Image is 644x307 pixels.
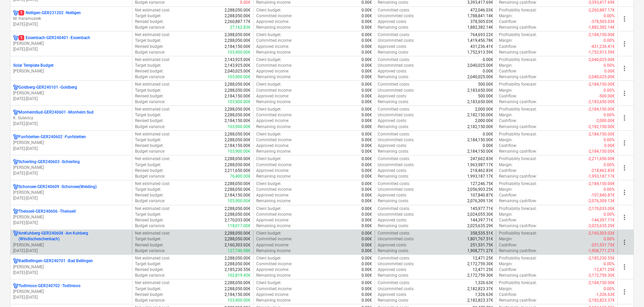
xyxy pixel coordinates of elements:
[13,248,129,254] p: [DATE] - [DATE]
[19,283,80,289] p: Todtmoos-GER240702 - Todtmoos
[13,295,129,300] p: [DATE] - [DATE]
[483,143,493,149] p: 0.00€
[135,19,164,25] p: Revised budget :
[256,57,281,63] p: Client budget :
[13,165,129,171] p: [PERSON_NAME]
[378,88,414,93] p: Uncommitted costs :
[13,258,19,264] div: Project has multi currencies enabled
[467,74,493,80] p: 2,040,025.00€
[13,231,19,242] div: Project has multi currencies enabled
[499,63,513,68] p: Margin :
[225,143,250,149] p: 2,184,150.00€
[604,112,615,118] p: 0.00%
[362,156,372,162] p: 0.00€
[362,162,372,168] p: 0.00€
[135,63,161,68] p: Target budget :
[499,156,537,162] p: Profitability forecast :
[378,7,410,13] p: Committed costs :
[135,25,165,30] p: Budget variance :
[588,74,615,80] p: -2,040,025.00€
[225,156,250,162] p: 2,288,050.00€
[499,112,513,118] p: Margin :
[620,238,629,246] span: more_vert
[378,106,410,112] p: Committed costs :
[499,149,537,154] p: Remaining cashflow :
[13,171,129,176] p: [DATE] - [DATE]
[13,209,19,214] div: Project has multi currencies enabled
[225,93,250,99] p: 2,184,150.00€
[135,50,165,55] p: Budget variance :
[478,82,493,87] p: 500.00€
[256,13,292,19] p: Committed income :
[378,112,414,118] p: Uncommitted costs :
[378,32,410,38] p: Committed costs :
[588,99,615,105] p: -2,183,650.00€
[378,124,409,130] p: Remaining costs :
[483,131,493,137] p: 0.00€
[135,38,161,43] p: Target budget :
[256,19,289,25] p: Approved income :
[470,32,493,38] p: 764,693.22€
[499,93,517,99] p: Cashflow :
[467,88,493,93] p: 2,183,650.00€
[467,13,493,19] p: 1,788,841.14€
[13,140,129,146] p: [PERSON_NAME]
[225,82,250,87] p: 2,288,050.00€
[13,41,129,47] p: [PERSON_NAME]
[135,57,170,63] p: Net estimated cost :
[225,162,250,168] p: 2,288,050.00€
[19,184,97,190] p: Schonsee-GER240609 - Schonsee(Weiding)
[499,137,513,143] p: Margin :
[362,93,372,99] p: 0.00€
[470,44,493,50] p: 431,236.41€
[362,63,372,68] p: 0.00€
[467,149,493,154] p: 2,184,150.00€
[256,68,289,74] p: Approved income :
[228,149,250,154] p: 103,900.00€
[256,82,281,87] p: Client budget :
[378,99,409,105] p: Remaining costs :
[499,38,513,43] p: Margin :
[13,184,19,190] div: Project has multi currencies enabled
[378,131,410,137] p: Committed costs :
[135,137,161,143] p: Target budget :
[225,112,250,118] p: 2,288,050.00€
[19,209,76,214] p: Theisseil-GER240606 - Theisseil
[499,44,517,50] p: Cashflow :
[362,143,372,149] p: 0.00€
[478,93,493,99] p: 500.00€
[467,112,493,118] p: 2,182,150.00€
[499,162,513,168] p: Margin :
[19,134,86,140] p: Funfstetten-GER240602 - Funfstetten
[362,99,372,105] p: 0.00€
[135,7,170,13] p: Net estimated cost :
[499,25,537,30] p: Remaining cashflow :
[499,124,537,130] p: Remaining cashflow :
[135,131,170,137] p: Net estimated cost :
[588,106,615,112] p: -2,184,150.00€
[225,19,250,25] p: 2,260,887.17€
[13,115,129,121] p: K. Gulevica
[225,13,250,19] p: 2,288,050.00€
[135,44,164,50] p: Revised budget :
[13,10,129,27] div: 1Nelligen-GER231202 -NelligenM. Haramustek[DATE]-[DATE]
[499,68,517,74] p: Cashflow :
[378,63,414,68] p: Uncommitted costs :
[362,7,372,13] p: 0.00€
[620,40,629,48] span: more_vert
[620,15,629,23] span: more_vert
[499,99,537,105] p: Remaining cashflow :
[135,168,164,174] p: Revised budget :
[378,93,407,99] p: Approved costs :
[256,149,291,154] p: Remaining income :
[620,263,629,271] span: more_vert
[228,74,250,80] p: 103,900.00€
[256,38,292,43] p: Committed income :
[467,25,493,30] p: 1,882,382.14€
[13,90,129,96] p: [PERSON_NAME]
[135,112,161,118] p: Target budget :
[499,88,513,93] p: Margin :
[470,168,493,174] p: 218,462.83€
[604,162,615,168] p: 0.00%
[362,106,372,112] p: 0.00€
